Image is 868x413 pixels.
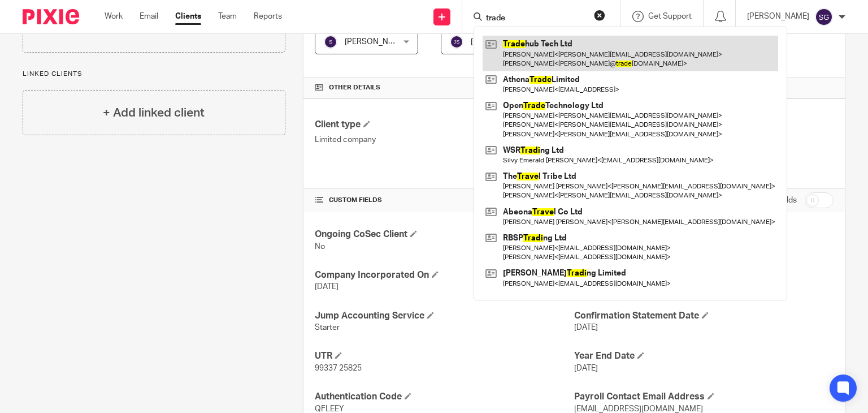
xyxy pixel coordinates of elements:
[574,324,598,332] span: [DATE]
[574,364,598,372] span: [DATE]
[747,11,809,22] p: [PERSON_NAME]
[315,405,344,413] span: QFLEEY
[324,35,337,49] img: svg%3E
[574,310,834,322] h4: Confirmation Statement Date
[315,134,574,145] p: Limited company
[175,11,201,22] a: Clients
[315,310,574,322] h4: Jump Accounting Service
[648,12,692,20] span: Get Support
[815,8,833,26] img: svg%3E
[574,350,834,362] h4: Year End Date
[345,38,414,46] span: [PERSON_NAME] R
[485,14,587,24] input: Search
[103,104,205,122] h4: + Add linked client
[315,391,574,403] h4: Authentication Code
[315,350,574,362] h4: UTR
[23,70,285,79] p: Linked clients
[471,38,533,46] span: [PERSON_NAME]
[594,10,605,21] button: Clear
[315,269,574,281] h4: Company Incorporated On
[23,9,79,24] img: Pixie
[105,11,123,22] a: Work
[574,405,703,413] span: [EMAIL_ADDRESS][DOMAIN_NAME]
[315,229,574,240] h4: Ongoing CoSec Client
[315,324,340,332] span: Starter
[315,364,362,372] span: 99337 25825
[254,11,282,22] a: Reports
[315,283,338,291] span: [DATE]
[315,119,574,131] h4: Client type
[574,391,834,403] h4: Payroll Contact Email Address
[218,11,237,22] a: Team
[329,83,380,92] span: Other details
[315,243,325,251] span: No
[140,11,158,22] a: Email
[315,196,574,205] h4: CUSTOM FIELDS
[450,35,463,49] img: svg%3E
